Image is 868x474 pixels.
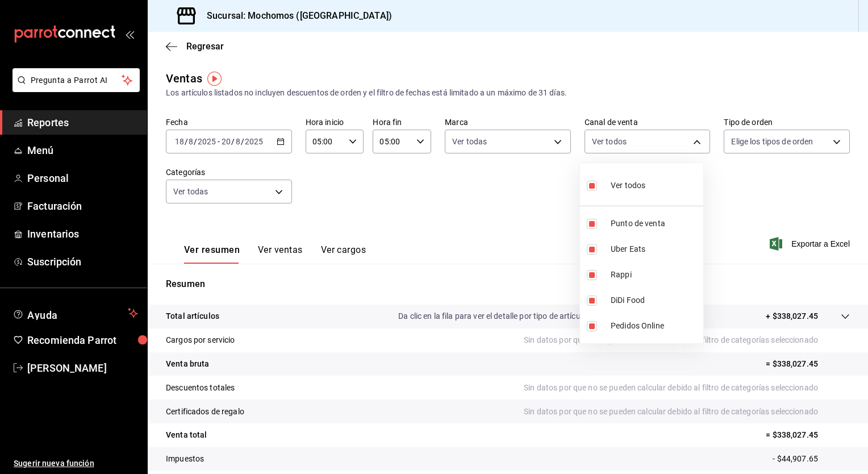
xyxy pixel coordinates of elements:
span: Punto de venta [611,218,699,230]
span: Rappi [611,269,699,281]
span: DiDi Food [611,294,699,306]
span: Uber Eats [611,243,699,255]
span: Pedidos Online [611,320,699,332]
img: Tooltip marker [207,72,222,86]
span: Ver todos [611,180,645,192]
